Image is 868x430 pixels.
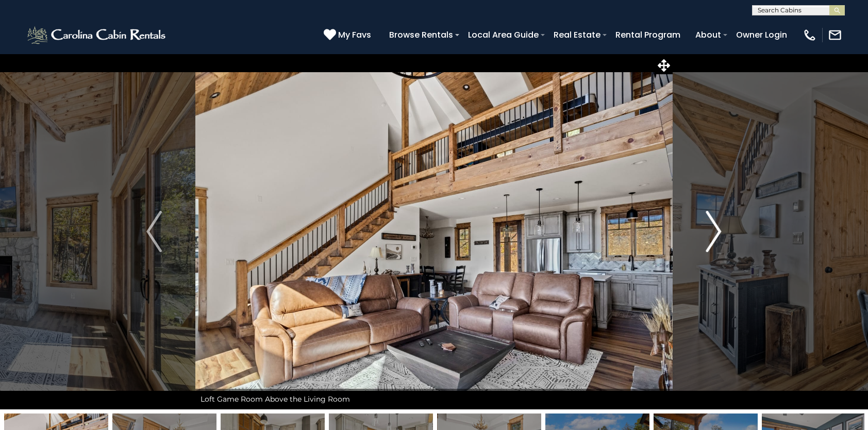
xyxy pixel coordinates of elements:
a: Owner Login [731,26,792,44]
button: Next [673,54,755,409]
img: phone-regular-white.png [803,28,817,42]
div: Loft Game Room Above the Living Room [195,389,673,409]
a: About [690,26,726,44]
img: mail-regular-white.png [828,28,842,42]
button: Previous [113,54,195,409]
img: arrow [146,211,162,252]
a: Local Area Guide [463,26,544,44]
span: My Favs [338,28,371,41]
img: White-1-2.png [26,25,169,45]
img: arrow [706,211,722,252]
a: My Favs [324,28,374,42]
a: Real Estate [548,26,606,44]
a: Rental Program [610,26,686,44]
a: Browse Rentals [384,26,458,44]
